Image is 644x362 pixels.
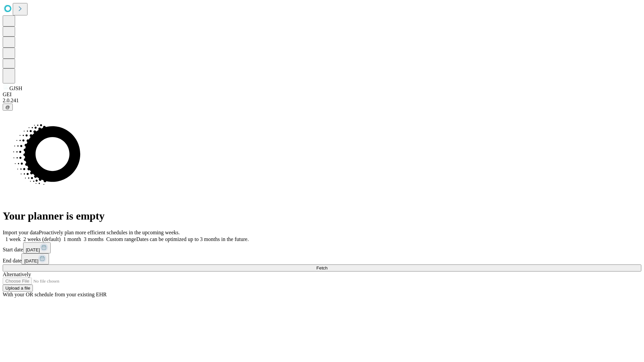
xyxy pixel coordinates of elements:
button: Fetch [3,264,641,271]
span: [DATE] [26,247,40,252]
h1: Your planner is empty [3,210,641,222]
button: Upload a file [3,285,33,292]
button: @ [3,104,13,111]
span: Import your data [3,230,39,235]
span: With your OR schedule from your existing EHR [3,292,107,297]
span: Fetch [316,265,327,270]
div: End date [3,253,641,264]
span: Dates can be optimized up to 3 months in the future. [136,236,249,242]
div: GEI [3,92,641,98]
button: [DATE] [21,253,49,264]
div: Start date [3,242,641,253]
span: Alternatively [3,271,31,277]
span: 3 months [84,236,104,242]
span: 2 weeks (default) [23,236,61,242]
span: [DATE] [24,258,38,263]
span: Custom range [106,236,136,242]
span: GJSH [9,85,22,91]
span: @ [5,105,10,110]
span: Proactively plan more efficient schedules in the upcoming weeks. [39,230,180,235]
span: 1 week [5,236,21,242]
span: 1 month [63,236,81,242]
button: [DATE] [23,242,51,253]
div: 2.0.241 [3,98,641,104]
